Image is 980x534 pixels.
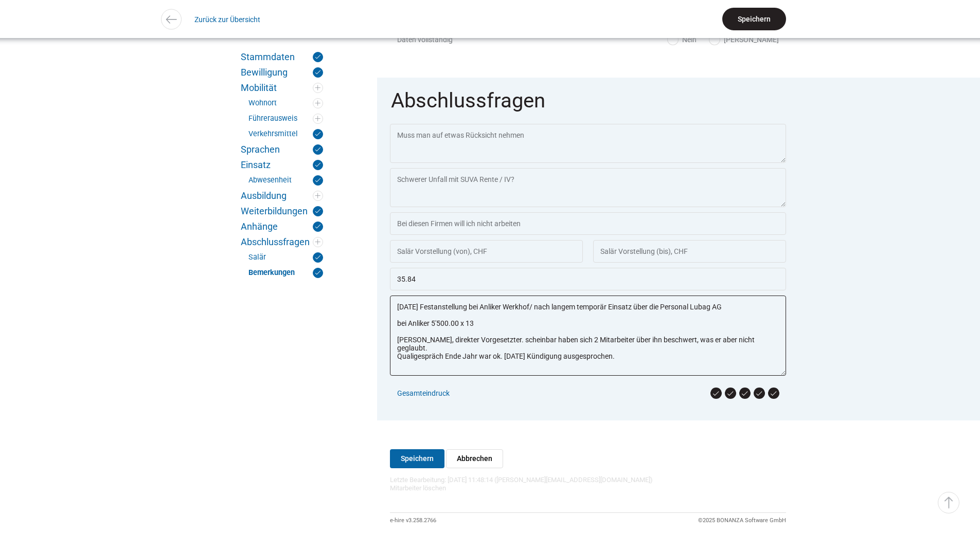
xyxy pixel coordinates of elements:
[390,449,444,468] input: Speichern
[164,12,179,27] img: icon-arrow-left.svg
[390,296,786,376] textarea: [DATE] Festanstellung bei Anliker Werkhof/ nach langem temporär Einsatz über die Personal Lubag A...
[390,476,653,484] span: Letzte Bearbeitung: [DATE] 11:48:14 ([PERSON_NAME][EMAIL_ADDRESS][DOMAIN_NAME])
[241,83,323,93] a: Mobilität
[397,34,523,45] span: Daten vollständig
[593,240,786,263] input: Salär Vorstellung (bis), CHF
[698,513,786,528] div: ©2025 BONANZA Software GmbH
[722,8,786,30] input: Speichern
[709,34,779,45] label: [PERSON_NAME]
[390,484,446,492] a: Mitarbeiter löschen
[194,8,260,31] a: Zurück zur Übersicht
[938,492,959,513] a: ▵ Nach oben
[248,175,323,186] a: Abwesenheit
[241,206,323,216] a: Weiterbildungen
[668,34,697,45] label: Nein
[248,268,323,278] a: Bemerkungen
[390,90,788,124] legend: Abschlussfragen
[241,237,323,247] a: Abschlussfragen
[248,114,323,124] a: Führerausweis
[248,129,323,139] a: Verkehrsmittel
[241,144,323,155] a: Sprachen
[248,252,323,263] a: Salär
[397,389,450,397] a: Gesamteindruck
[390,268,786,290] input: Salär Einigung, CHF
[241,191,323,201] a: Ausbildung
[241,222,323,232] a: Anhänge
[446,449,503,468] input: Abbrechen
[241,67,323,78] a: Bewilligung
[390,240,583,263] input: Salär Vorstellung (von), CHF
[248,98,323,108] a: Wohnort
[241,52,323,62] a: Stammdaten
[390,212,786,235] input: Bei diesen Firmen will ich nicht arbeiten
[390,513,436,528] div: e-hire v3.258.2766
[241,160,323,170] a: Einsatz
